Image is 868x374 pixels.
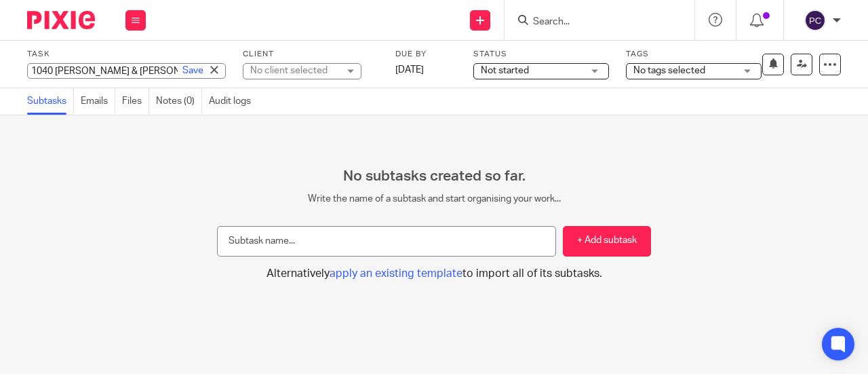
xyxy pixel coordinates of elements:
input: Subtask name... [217,226,556,257]
input: Search [532,16,654,29]
label: Status [473,49,609,60]
p: Write the name of a subtask and start organising your work... [217,192,651,206]
label: Due by [395,49,456,60]
span: apply an existing template [330,268,462,279]
span: Not started [481,66,529,75]
button: + Add subtask [563,226,651,257]
a: Notes (0) [156,88,202,115]
button: Alternativelyapply an existing templateto import all of its subtasks. [217,267,651,281]
label: Tags [626,49,762,60]
a: Audit logs [209,88,258,115]
a: Files [122,88,149,115]
label: Task [27,49,226,60]
span: [DATE] [395,65,424,75]
div: No client selected [250,64,338,77]
a: Subtasks [27,88,74,115]
a: Emails [81,88,115,115]
img: svg%3E [804,10,826,31]
div: 1040 DIDDI, VENKATA P. &amp; RIVAS-DIDDI, FANNY C. [27,63,226,79]
a: Save [182,64,203,77]
label: Client [243,49,378,60]
h2: No subtasks created so far. [217,168,651,185]
span: No tags selected [633,66,705,75]
img: Pixie [27,11,95,29]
